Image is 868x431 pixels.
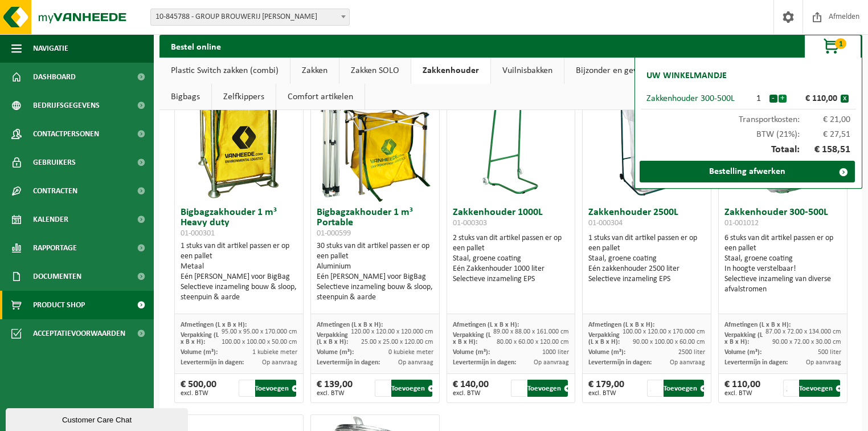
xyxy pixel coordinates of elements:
span: Verpakking (L x B x H): [453,332,491,345]
span: Dashboard [33,63,76,91]
div: 30 stuks van dit artikel passen er op een pallet [317,241,433,303]
span: Levertermijn in dagen: [453,359,516,366]
div: Eén zakkenhouder 2500 liter [588,264,705,274]
span: 89.00 x 88.00 x 161.000 cm [493,328,569,335]
span: 87.00 x 72.00 x 134.000 cm [765,328,841,335]
div: Selectieve inzameling EPS [453,274,570,284]
span: 01-000303 [453,219,487,227]
a: Comfort artikelen [276,84,365,110]
span: Contactpersonen [33,120,99,148]
button: Toevoegen [799,380,840,397]
span: Contracten [33,177,77,205]
button: Toevoegen [391,380,432,397]
h3: Zakkenhouder 2500L [588,208,705,230]
button: - [769,95,777,103]
span: Acceptatievoorwaarden [33,319,125,348]
button: Toevoegen [664,380,705,397]
span: 1 kubieke meter [252,349,297,356]
div: Transportkosten: [641,109,856,124]
span: Afmetingen (L x B x H): [724,322,791,328]
input: 1 [511,380,526,397]
input: 1 [783,380,799,397]
span: 100.00 x 120.00 x 170.000 cm [623,328,705,335]
span: 01-000304 [588,219,623,227]
h2: Uw winkelmandje [641,63,732,88]
button: Toevoegen [255,380,296,397]
img: 01-000304 [619,88,675,202]
div: Selectieve inzameling van diverse afvalstromen [724,274,841,295]
span: 2500 liter [678,349,705,356]
div: € 139,00 [317,380,353,397]
div: Metaal [181,262,297,272]
span: Afmetingen (L x B x H): [453,322,519,328]
span: 01-001012 [724,219,759,227]
div: € 110,00 [789,94,841,103]
div: 1 [748,94,769,103]
span: Op aanvraag [534,359,569,366]
div: Selectieve inzameling EPS [588,274,705,284]
span: 90.00 x 72.00 x 30.00 cm [772,339,841,345]
iframe: chat widget [6,406,190,431]
span: 120.00 x 120.00 x 120.000 cm [351,328,433,335]
span: 01-000301 [181,229,215,238]
span: Kalender [33,205,68,234]
span: 10-845788 - GROUP BROUWERIJ OMER VANDER GHINSTE [151,9,349,25]
h3: Bigbagzakhouder 1 m³ Portable [317,208,433,238]
span: Op aanvraag [670,359,705,366]
span: Product Shop [33,291,85,319]
div: € 110,00 [724,380,760,397]
span: 95.00 x 95.00 x 170.000 cm [222,328,297,335]
div: Totaal: [641,139,856,161]
div: Eén [PERSON_NAME] voor BigBag [317,272,433,282]
input: 1 [647,380,662,397]
a: Bigbags [159,84,211,110]
span: excl. BTW [724,390,760,397]
div: Staal, groene coating [724,254,841,264]
button: + [779,95,787,103]
span: Gebruikers [33,148,76,177]
a: Zakkenhouder [411,58,490,84]
span: Volume (m³): [453,349,490,356]
span: Rapportage [33,234,77,262]
span: 500 liter [818,349,841,356]
span: 100.00 x 100.00 x 50.00 cm [222,339,297,345]
span: Op aanvraag [262,359,297,366]
h3: Zakkenhouder 1000L [453,208,570,230]
div: € 500,00 [181,380,216,397]
button: x [841,95,849,103]
a: Zakken [290,58,339,84]
input: 1 [239,380,254,397]
div: 1 stuks van dit artikel passen er op een pallet [588,233,705,284]
span: Volume (m³): [181,349,218,356]
span: Levertermijn in dagen: [724,359,788,366]
div: Staal, groene coating [588,254,705,264]
img: 01-000599 [318,88,432,202]
a: Vuilnisbakken [491,58,564,84]
span: excl. BTW [453,390,489,397]
span: € 27,51 [800,130,851,139]
span: Op aanvraag [398,359,433,366]
span: 10-845788 - GROUP BROUWERIJ OMER VANDER GHINSTE [150,9,350,26]
span: Levertermijn in dagen: [588,359,652,366]
span: 90.00 x 100.00 x 60.00 cm [633,339,705,345]
div: Eén [PERSON_NAME] voor BigBag [181,272,297,282]
span: excl. BTW [317,390,353,397]
span: Levertermijn in dagen: [317,359,380,366]
span: € 21,00 [800,115,851,124]
span: 80.00 x 60.00 x 120.00 cm [497,339,569,345]
div: Aluminium [317,262,433,272]
span: Volume (m³): [724,349,761,356]
span: Documenten [33,262,81,291]
span: Verpakking (L x B x H): [588,332,620,345]
a: Zelfkippers [212,84,276,110]
span: 25.00 x 25.00 x 120.00 cm [361,339,433,345]
span: Afmetingen (L x B x H): [588,322,654,328]
div: Eén Zakkenhouder 1000 liter [453,264,570,274]
span: 1000 liter [542,349,569,356]
div: € 140,00 [453,380,489,397]
span: Levertermijn in dagen: [181,359,244,366]
img: 01-000301 [182,88,296,202]
span: € 158,51 [800,145,851,155]
input: 1 [375,380,390,397]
